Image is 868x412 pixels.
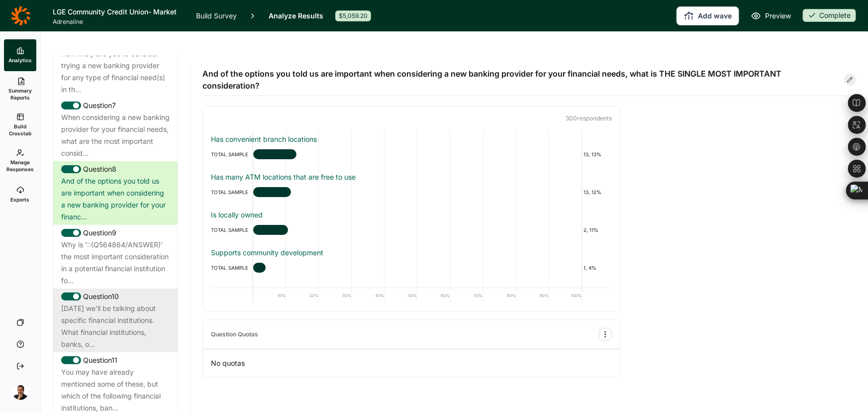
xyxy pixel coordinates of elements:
div: 100% [549,288,582,303]
a: Preview [751,10,791,22]
div: 80% [483,288,516,303]
div: And of the options you told us are important when considering a new banking provider for your fin... [61,175,170,223]
div: Question 7 [61,100,170,111]
div: TOTAL SAMPLE [211,224,253,236]
div: TOTAL SAMPLE [211,186,253,198]
div: TOTAL SAMPLE [211,148,253,160]
div: Has many ATM locations that are free to use [211,172,612,182]
h1: LGE Community Credit Union- Market [53,6,184,18]
div: [DATE] we'll be talking about specific financial institutions. What financial institutions, banks... [61,303,170,350]
span: And of the options you told us are important when considering a new banking provider for your fin... [202,68,840,92]
div: 70% [451,288,483,303]
span: Manage Responses [6,159,34,173]
div: 13, 12% [582,186,612,198]
img: amg06m4ozjtcyqqhuw5b.png [12,384,28,400]
div: Supports community development [211,248,612,258]
button: Quota Options [599,328,612,341]
span: Adrenaline [53,18,184,26]
div: Offers seamless online and mobile banking options [211,286,612,296]
div: Has convenient branch locations [211,134,612,144]
div: 50% [385,288,417,303]
a: Exports [4,179,36,210]
div: 2, 11% [582,224,612,236]
div: 13, 13% [582,148,612,160]
div: Is locally owned [211,210,612,220]
div: Question 8 [61,163,170,175]
div: When considering a new banking provider for your financial needs, what are the most important con... [61,111,170,159]
div: 90% [516,288,549,303]
div: 60% [417,288,450,303]
a: Build Crosstab [4,107,36,143]
a: Analytics [4,39,36,71]
div: Question 9 [61,227,170,239]
div: 20% [286,288,319,303]
div: 10% [253,288,286,303]
span: Summary Reports [8,87,32,101]
div: 30% [319,288,352,303]
p: No quotas [203,349,620,377]
div: 40% [352,288,385,303]
span: Preview [765,10,791,22]
span: Build Crosstab [8,123,32,137]
span: Exports [11,196,30,203]
div: TOTAL SAMPLE [211,262,253,274]
div: Complete [803,9,856,22]
div: Why is '::(Q564864/ANSWER)' the most important consideration in a potential financial institution... [61,239,170,287]
div: 1, 4% [582,262,612,274]
div: Question 11 [61,354,170,366]
span: Analytics [8,57,32,64]
button: Complete [803,9,856,23]
div: $5,059.20 [335,10,371,21]
div: Question 10 [61,291,170,303]
button: Add wave [676,6,739,25]
p: 300 respondent s [211,114,612,122]
a: Summary Reports [4,71,36,107]
a: Manage Responses [4,143,36,179]
div: How likely are you to consider trying a new banking provider for any type of financial need(s) in... [61,48,170,96]
div: Question Quotas [211,330,258,338]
